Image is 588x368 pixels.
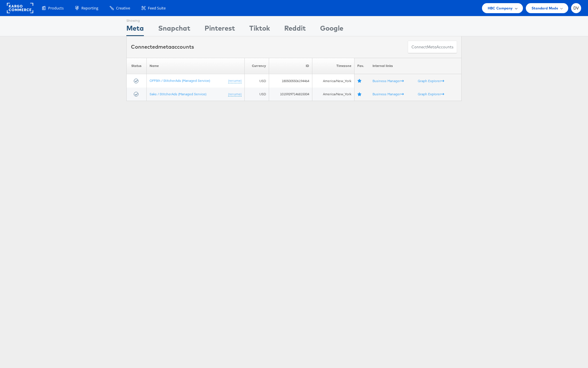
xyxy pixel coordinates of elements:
[244,88,269,101] td: USD
[244,58,269,74] th: Currency
[127,58,147,74] th: Status
[150,78,210,83] a: OFF5th / StitcherAds (Managed Service)
[418,92,444,96] a: Graph Explorer
[312,58,354,74] th: Timezone
[228,92,242,97] a: (rename)
[427,44,436,50] span: meta
[573,6,579,10] span: DV
[148,5,166,11] span: Feed Suite
[312,88,354,101] td: America/New_York
[249,23,270,36] div: Tiktok
[158,43,171,50] span: meta
[408,41,457,54] button: ConnectmetaAccounts
[373,92,404,96] a: Business Manager
[269,58,312,74] th: ID
[81,5,98,11] span: Reporting
[284,23,306,36] div: Reddit
[228,78,242,83] a: (rename)
[488,5,513,11] span: HBC Company
[312,74,354,88] td: America/New_York
[150,92,206,96] a: Saks / StitcherAds (Managed Service)
[205,23,235,36] div: Pinterest
[131,43,194,51] div: Connected accounts
[158,23,190,36] div: Snapchat
[418,79,444,83] a: Graph Explorer
[126,23,144,36] div: Meta
[373,79,404,83] a: Business Manager
[244,74,269,88] td: USD
[146,58,244,74] th: Name
[48,5,64,11] span: Products
[116,5,130,11] span: Creative
[269,74,312,88] td: 1805005506194464
[532,5,558,11] span: Standard Mode
[126,16,144,23] div: Showing
[269,88,312,101] td: 10159297146815004
[320,23,343,36] div: Google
